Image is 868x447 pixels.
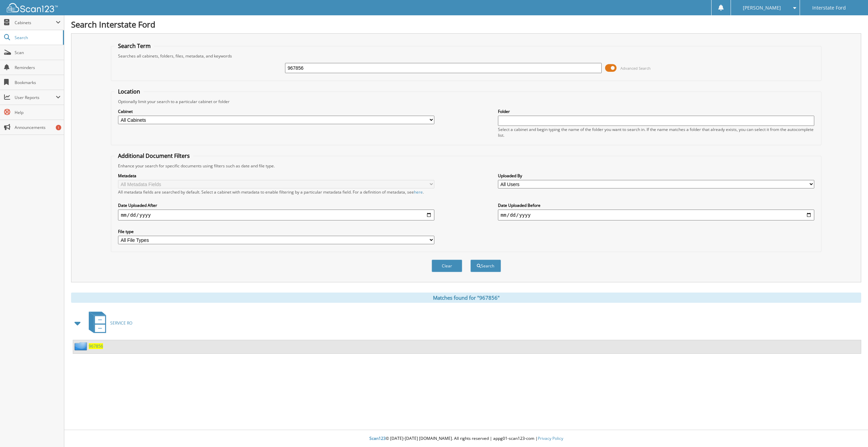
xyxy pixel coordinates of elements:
label: Metadata [118,173,434,179]
a: Privacy Policy [538,435,563,441]
label: Uploaded By [498,173,814,179]
legend: Search Term [115,42,154,50]
span: Interstate Ford [812,6,846,10]
a: 967856 [89,343,103,349]
span: User Reports [15,95,56,100]
div: Enhance your search for specific documents using filters such as date and file type. [115,163,818,169]
legend: Location [115,88,144,95]
span: SERVICE RO [110,320,132,326]
h1: Search Interstate Ford [71,19,861,30]
label: Date Uploaded Before [498,202,814,208]
div: Select a cabinet and begin typing the name of the folder you want to search in. If the name match... [498,127,814,138]
a: here [414,189,423,195]
button: Clear [432,260,462,272]
span: Cabinets [15,20,56,26]
img: scan123-logo-white.svg [7,3,58,12]
span: Bookmarks [15,80,61,85]
label: Date Uploaded After [118,202,434,208]
input: start [118,210,434,220]
div: All metadata fields are searched by default. Select a cabinet with metadata to enable filtering b... [118,189,434,195]
div: Optionally limit your search to a particular cabinet or folder [115,99,818,104]
span: Announcements [15,125,61,130]
span: Scan123 [369,435,386,441]
div: Searches all cabinets, folders, files, metadata, and keywords [115,53,818,59]
span: Advanced Search [620,66,651,71]
button: Search [470,260,501,272]
span: Help [15,110,61,115]
div: Matches found for "967856" [71,293,861,303]
span: [PERSON_NAME] [743,6,781,10]
legend: Additional Document Filters [115,152,193,160]
div: 1 [56,125,61,130]
span: Scan [15,50,61,55]
img: folder2.png [74,342,89,350]
label: Folder [498,109,814,114]
input: end [498,210,814,220]
a: SERVICE RO [85,310,132,336]
span: Search [15,35,60,40]
span: Reminders [15,65,61,70]
div: © [DATE]-[DATE] [DOMAIN_NAME]. All rights reserved | appg01-scan123-com | [64,430,868,447]
label: Cabinet [118,109,434,114]
label: File type [118,229,434,234]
